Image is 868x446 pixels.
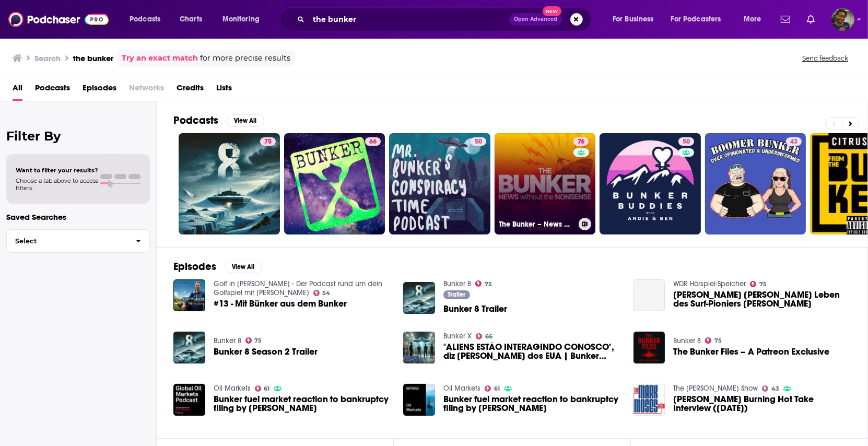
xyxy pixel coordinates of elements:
a: Bunker 8 Trailer [443,304,507,313]
a: Show notifications dropdown [777,10,794,28]
span: [PERSON_NAME] [PERSON_NAME] Leben des Surf-Pioniers [PERSON_NAME] [673,290,851,308]
span: 43 [790,137,797,147]
a: 75 [705,337,722,344]
span: Choose a tab above to access filters. [16,177,98,192]
button: open menu [736,11,775,28]
img: Bunker 8 Season 2 Trailer [173,332,205,363]
span: 66 [369,137,377,147]
a: Bunker - Das wilde Leben des Surf-Pioniers Bunker Spreckels [634,279,665,311]
a: The Bunker Files – A Patreon Exclusive [634,332,665,363]
span: Bunker fuel market reaction to bankruptcy filing by [PERSON_NAME] [214,395,391,413]
button: open menu [605,11,667,28]
a: Lists [216,79,232,101]
a: 66 [365,137,381,146]
img: "ALIENS ESTÃO INTERAGINDO CONOSCO", diz Coronel dos EUA | Bunker News | BUNKER X #065 [403,332,435,363]
img: Chase Bunker-Bunker’s Burning Hot Take Interview (5/23/22) [634,384,665,416]
a: 50 [600,133,701,234]
button: open menu [664,11,736,28]
img: Bunker fuel market reaction to bankruptcy filing by OW Bunker [173,384,205,416]
span: 50 [683,137,690,147]
img: #13 - Mit Bünker aus dem Bunker [173,279,205,311]
span: 66 [485,334,492,339]
span: 61 [264,386,269,391]
a: The Bunker Files – A Patreon Exclusive [673,347,829,356]
a: 43 [786,137,802,146]
h3: Search [34,53,61,63]
img: User Profile [831,8,854,31]
span: New [543,6,561,16]
button: open menu [122,11,174,28]
span: Charts [180,12,202,27]
a: 50 [471,137,486,146]
span: More [744,12,761,27]
a: Bunker 8 [214,336,241,345]
a: Golf in Leicht - Der Podcast rund um dein Golfspiel mit Fabian Bünker [214,279,382,297]
span: 76 [578,137,584,147]
span: Want to filter your results? [16,167,98,174]
span: Podcasts [35,79,70,101]
img: Bunker fuel market reaction to bankruptcy filing by OW Bunker [403,384,435,416]
a: Credits [177,79,204,101]
img: Bunker 8 Trailer [403,282,435,314]
span: 75 [485,282,492,287]
span: 75 [714,338,722,343]
button: View All [225,261,262,273]
a: Oil Markets [214,384,251,393]
h2: Podcasts [173,114,218,127]
img: Podchaser - Follow, Share and Rate Podcasts [8,9,109,29]
span: [PERSON_NAME] Burning Hot Take Interview ([DATE]) [673,395,851,413]
span: For Podcasters [671,12,721,27]
a: 61 [485,385,500,392]
a: PodcastsView All [173,114,264,127]
a: 43 [762,385,779,392]
a: 50 [678,137,694,146]
a: 43 [705,133,806,234]
span: 61 [494,386,500,391]
a: All [13,79,22,101]
span: 54 [322,291,330,296]
a: 54 [313,290,331,296]
span: Bunker 8 Season 2 Trailer [214,347,318,356]
h3: the bunker [73,53,113,63]
button: Show profile menu [831,8,854,31]
span: Open Advanced [514,17,557,22]
a: Episodes [83,79,116,101]
p: Saved Searches [6,212,150,222]
button: View All [227,114,264,127]
span: Podcasts [130,12,160,27]
a: Try an exact match [122,52,198,64]
button: Open AdvancedNew [509,13,562,26]
span: 75 [759,282,767,287]
a: Bunker fuel market reaction to bankruptcy filing by OW Bunker [443,395,621,413]
a: 76The Bunker – News without the nonsense [495,133,596,234]
a: WDR Hörspiel-Speicher [673,279,746,288]
span: Logged in as sabrinajohnson [831,8,854,31]
span: Select [7,238,127,244]
div: Search podcasts, credits, & more... [290,7,602,31]
a: Bunker - Das wilde Leben des Surf-Pioniers Bunker Spreckels [673,290,851,308]
button: open menu [215,11,273,28]
button: Send feedback [799,54,851,63]
span: 43 [771,386,779,391]
a: EpisodesView All [173,260,262,273]
a: Charts [173,11,208,28]
span: Monitoring [222,12,260,27]
a: 66 [284,133,385,234]
a: Bunker X [443,332,472,341]
span: 75 [254,338,262,343]
h2: Episodes [173,260,216,273]
span: #13 - Mit Bünker aus dem Bunker [214,299,347,308]
span: Trailer [448,291,466,298]
span: for more precise results [200,52,290,64]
